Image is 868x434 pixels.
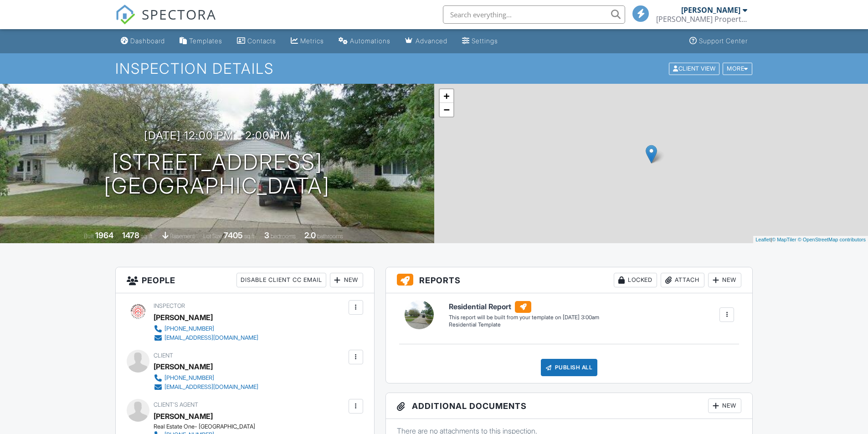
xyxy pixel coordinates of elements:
a: [PHONE_NUMBER] [154,373,258,383]
span: Client [154,352,173,359]
div: Locked [614,273,657,287]
div: [PERSON_NAME] [154,311,213,324]
h3: Additional Documents [386,393,753,419]
span: SPECTORA [142,5,216,24]
div: Advanced [416,37,447,45]
h3: People [116,267,374,293]
div: [PHONE_NUMBER] [164,325,214,332]
span: bedrooms [271,233,296,240]
a: Contacts [233,33,280,50]
a: [PHONE_NUMBER] [154,324,258,333]
div: New [330,273,363,287]
a: [EMAIL_ADDRESS][DOMAIN_NAME] [154,383,258,392]
span: basement [170,233,195,240]
h6: Residential Report [449,301,599,313]
div: Real Estate One- [GEOGRAPHIC_DATA] [154,423,354,430]
div: | [753,236,868,244]
span: Built [84,233,94,240]
h3: [DATE] 12:00 pm - 2:00 pm [144,129,290,142]
a: Settings [458,33,502,50]
span: Inspector [154,302,185,309]
input: Search everything... [443,5,625,24]
a: Metrics [287,33,328,50]
span: bathrooms [317,233,343,240]
div: This report will be built from your template on [DATE] 3:00am [449,314,599,321]
div: Support Center [699,37,748,45]
div: [PERSON_NAME] [681,5,740,15]
a: Zoom out [440,103,453,117]
a: SPECTORA [115,12,216,31]
a: Advanced [401,33,451,50]
a: [PERSON_NAME] [154,409,213,423]
div: [EMAIL_ADDRESS][DOMAIN_NAME] [164,334,258,342]
h3: Reports [386,267,753,293]
div: Templates [189,37,222,45]
a: Dashboard [117,33,169,50]
div: Residential Template [449,321,599,329]
a: Support Center [686,33,751,50]
div: 2.0 [304,230,316,240]
div: 1964 [95,230,113,240]
a: Zoom in [440,89,453,103]
a: Templates [176,33,226,50]
h1: Inspection Details [115,61,753,77]
div: 1478 [122,230,139,240]
a: © MapTiler [772,237,796,242]
div: Settings [472,37,498,45]
div: More [723,62,752,75]
div: Automations [350,37,390,45]
a: Client View [668,65,722,71]
div: [EMAIL_ADDRESS][DOMAIN_NAME] [164,383,258,391]
div: Dashboard [130,37,165,45]
span: sq.ft. [244,233,256,240]
div: Publish All [541,359,598,376]
div: Wilson Property Inspection, LLC [656,15,747,24]
span: Client's Agent [154,401,198,408]
div: New [708,273,741,287]
img: The Best Home Inspection Software - Spectora [115,5,135,25]
div: 7405 [224,230,243,240]
a: Leaflet [755,237,770,242]
div: 3 [264,230,269,240]
span: sq. ft. [141,233,154,240]
div: Metrics [300,37,324,45]
div: Client View [669,62,719,75]
div: [PHONE_NUMBER] [164,374,214,382]
div: Attach [661,273,704,287]
span: Lot Size [203,233,222,240]
a: © OpenStreetMap contributors [798,237,866,242]
a: Automations (Basic) [335,33,394,50]
div: Disable Client CC Email [236,273,326,287]
div: New [708,398,741,413]
a: [EMAIL_ADDRESS][DOMAIN_NAME] [154,333,258,342]
h1: [STREET_ADDRESS] [GEOGRAPHIC_DATA] [104,150,330,199]
div: [PERSON_NAME] [154,360,213,373]
div: Contacts [247,37,276,45]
